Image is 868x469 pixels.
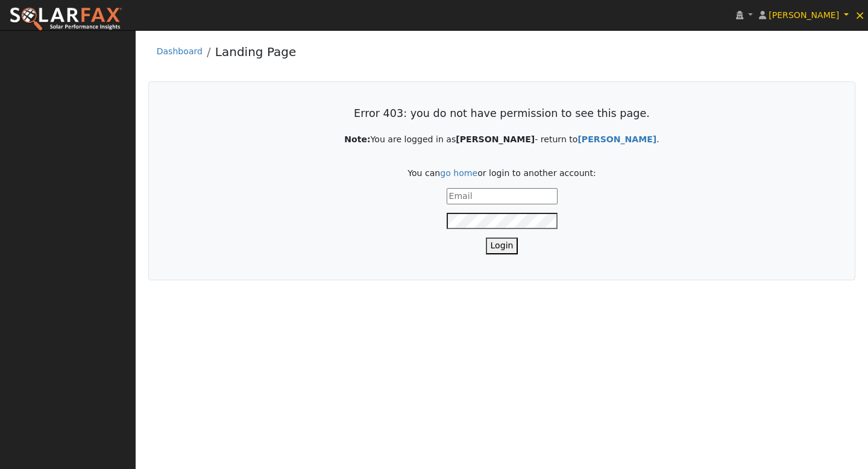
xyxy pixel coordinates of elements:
h3: Error 403: you do not have permission to see this page. [174,107,829,120]
span: [PERSON_NAME] [769,10,839,20]
span: × [855,8,865,22]
a: Dashboard [157,46,203,56]
strong: [PERSON_NAME] [456,134,535,144]
input: Email [447,188,558,204]
button: Login [486,238,518,254]
img: SolarFax [9,7,122,32]
strong: Note: [344,134,370,144]
p: You can or login to another account: [174,167,829,180]
li: Landing Page [203,43,296,67]
a: Back to User [577,134,656,144]
strong: [PERSON_NAME] [577,134,656,144]
a: go home [440,168,477,178]
p: You are logged in as - return to . [174,133,829,146]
